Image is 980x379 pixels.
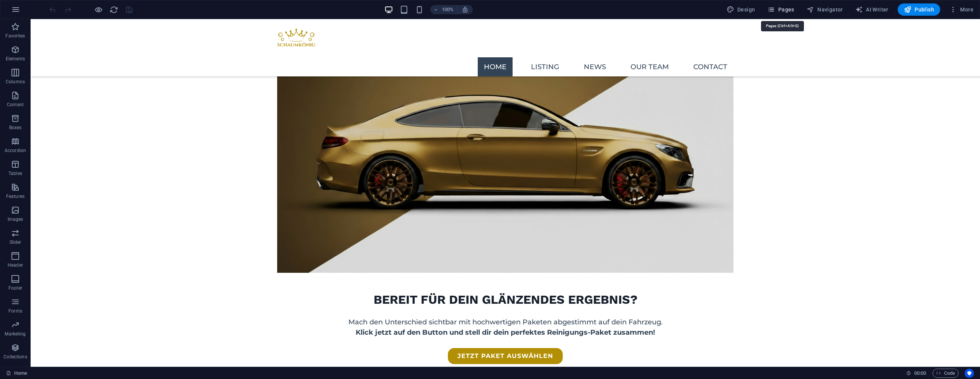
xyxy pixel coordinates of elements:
[949,6,973,13] span: More
[442,5,454,14] h6: 100%
[920,370,921,376] span: :
[5,33,25,39] p: Favorites
[430,5,457,14] button: 100%
[94,5,103,14] button: Click here to leave preview mode and continue editing
[109,5,118,14] i: Reload page
[767,6,794,13] span: Pages
[9,125,22,131] p: Boxes
[914,369,926,378] span: 00 00
[804,3,846,16] button: Navigator
[109,5,118,14] button: reload
[965,369,974,378] button: Usercentrics
[8,308,22,314] p: Forms
[946,3,977,16] button: More
[8,262,23,268] p: Header
[5,331,26,337] p: Marketing
[898,3,940,16] button: Publish
[462,6,469,13] i: On resize automatically adjust zoom level to fit chosen device.
[8,285,22,291] p: Footer
[727,6,755,13] span: Design
[8,170,22,177] p: Tables
[904,6,934,13] span: Publish
[906,369,926,378] h6: Session time
[8,216,23,222] p: Images
[724,3,758,16] button: Design
[10,239,21,245] p: Slider
[936,369,955,378] span: Code
[7,102,24,108] p: Content
[5,147,26,154] p: Accordion
[764,3,797,16] button: Pages
[3,354,27,360] p: Collections
[6,369,27,378] a: Click to cancel selection. Double-click to open Pages
[6,56,25,62] p: Elements
[6,193,24,199] p: Features
[807,6,843,13] span: Navigator
[6,79,25,85] p: Columns
[852,3,892,16] button: AI Writer
[724,3,758,16] div: Design (Ctrl+Alt+Y)
[855,6,889,13] span: AI Writer
[933,369,959,378] button: Code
